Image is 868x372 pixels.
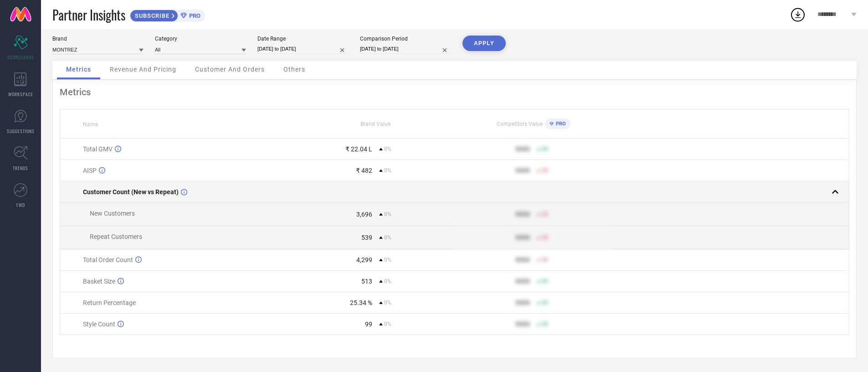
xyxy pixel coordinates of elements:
span: Brand Value [360,121,390,127]
span: Partner Insights [52,5,125,24]
div: 9999 [515,320,530,328]
span: Others [283,66,305,73]
span: 0% [384,146,391,152]
div: 9999 [515,211,530,218]
span: Revenue And Pricing [110,66,176,73]
span: 0% [384,167,391,174]
span: 50 [542,234,548,241]
span: TRENDS [13,165,28,171]
div: 513 [361,278,372,285]
span: SCORECARDS [7,54,34,61]
div: 25.34 % [350,299,372,306]
div: Brand [52,36,144,42]
span: 0% [384,300,391,306]
span: Basket Size [83,278,115,285]
div: 539 [361,234,372,241]
span: 50 [542,146,548,152]
div: 9999 [515,234,530,241]
input: Select comparison period [360,44,451,54]
span: New Customers [90,210,135,217]
div: 9999 [515,256,530,263]
div: 9999 [515,278,530,285]
span: 50 [542,321,548,327]
div: 99 [365,320,372,328]
span: SUBSCRIBE [130,12,172,19]
div: Category [155,36,246,42]
span: Total GMV [83,145,113,153]
span: 50 [542,167,548,174]
button: APPLY [462,36,506,51]
div: Date Range [257,36,349,42]
div: 9999 [515,167,530,174]
div: 9999 [515,299,530,306]
div: ₹ 22.04 L [345,145,372,153]
span: Metrics [66,66,91,73]
div: 4,299 [356,256,372,263]
span: Return Percentage [83,299,136,306]
div: ₹ 482 [356,167,372,174]
span: Name [83,121,98,128]
span: 0% [384,211,391,217]
div: Open download list [790,6,806,23]
div: Comparison Period [360,36,451,42]
span: Competitors Value [497,121,543,127]
a: SUBSCRIBEPRO [130,7,205,22]
div: 9999 [515,145,530,153]
span: 0% [384,234,391,241]
span: SUGGESTIONS [7,128,35,134]
span: AISP [83,167,97,174]
span: Repeat Customers [90,233,142,240]
span: Customer And Orders [195,66,265,73]
span: 50 [542,257,548,263]
div: Metrics [60,87,849,98]
span: 0% [384,257,391,263]
span: Style Count [83,320,115,328]
span: PRO [187,12,200,19]
span: Customer Count (New vs Repeat) [83,188,179,196]
span: WORKSPACE [8,91,33,98]
span: 0% [384,321,391,327]
span: PRO [554,121,566,127]
span: Total Order Count [83,256,133,263]
span: 0% [384,278,391,284]
span: FWD [16,201,25,208]
span: 50 [542,211,548,217]
span: 50 [542,278,548,284]
span: 50 [542,300,548,306]
div: 3,696 [356,211,372,218]
input: Select date range [257,44,349,54]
